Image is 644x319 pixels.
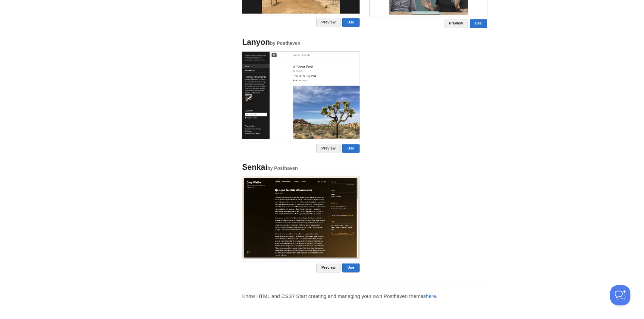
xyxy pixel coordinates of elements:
[444,19,468,28] a: Preview
[470,19,487,28] a: Use
[426,293,436,299] a: here
[242,163,360,172] h4: Senkai
[316,18,341,27] a: Preview
[342,18,359,27] a: Use
[242,52,360,140] img: Screenshot
[610,285,630,305] iframe: Help Scout Beacon - Open
[316,263,341,272] a: Preview
[242,293,487,300] p: Know HTML and CSS? Start creating and managing your own Posthaven themes .
[316,144,341,153] a: Preview
[270,41,300,46] small: by Posthaven
[342,263,359,272] a: Use
[242,176,360,259] img: Screenshot
[267,166,298,171] small: by Posthaven
[342,144,359,153] a: Use
[242,38,360,47] h4: Lanyon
